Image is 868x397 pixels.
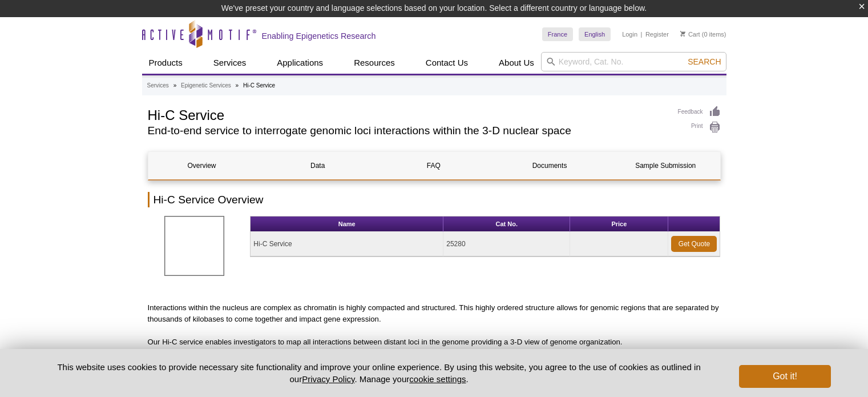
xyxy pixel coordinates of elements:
li: » [173,82,177,89]
a: Register [645,30,669,38]
th: Name [251,216,443,232]
a: Cart [680,30,700,38]
a: Applications [270,52,330,74]
a: FAQ [380,152,487,179]
a: Overview [148,152,256,179]
a: English [579,27,611,41]
a: Products [142,52,189,74]
input: Keyword, Cat. No. [541,52,726,71]
li: » [236,82,239,89]
td: 25280 [443,232,570,256]
a: Privacy Policy [302,374,354,384]
span: Search [688,57,721,66]
p: This website uses cookies to provide necessary site functionality and improve your online experie... [38,361,721,385]
h1: Hi-C Service [148,106,667,123]
a: Services [147,81,169,91]
a: Epigenetic Services [181,81,231,91]
h2: Enabling Epigenetics Research [262,31,376,41]
li: (0 items) [680,27,726,41]
a: Get Quote [671,236,717,252]
p: Interactions within the nucleus are complex as chromatin is highly compacted and structured. This... [148,302,721,325]
h2: Hi-C Service Overview [148,192,721,207]
h2: End-to-end service to interrogate genomic loci interactions within the 3-D nuclear space​ [148,126,667,136]
a: Services [207,52,253,74]
a: About Us [492,52,541,74]
td: Hi-C Service [251,232,443,256]
li: | [641,27,643,41]
a: Sample Submission [612,152,719,179]
a: Login [622,30,637,38]
button: Search [684,57,724,67]
a: Print [678,121,721,134]
img: Hi-C Service [164,216,224,276]
th: Price [570,216,668,232]
a: Feedback [678,106,721,118]
li: Hi-C Service [243,82,275,89]
button: cookie settings [409,374,466,384]
a: Documents [496,152,603,179]
p: Our Hi-C service enables investigators to map all interactions between distant loci in the genome... [148,336,721,348]
img: Your Cart [680,31,685,37]
a: Contact Us [419,52,475,74]
a: Data [264,152,372,179]
a: France [542,27,573,41]
a: Resources [347,52,402,74]
button: Got it! [739,365,830,388]
th: Cat No. [443,216,570,232]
